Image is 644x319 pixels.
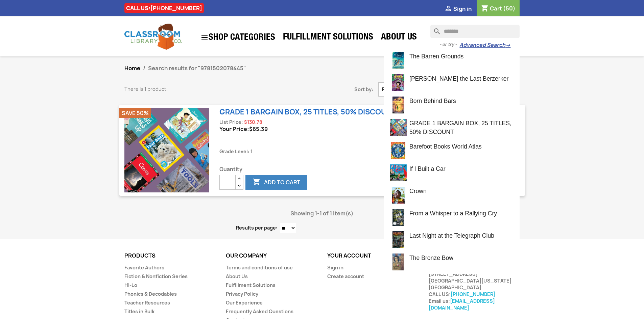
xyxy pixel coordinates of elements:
p: Our company [226,253,317,259]
span: The Barren Grounds [409,53,463,60]
img: the-bronze-bow.jpg [390,254,407,270]
span: Barefoot Books World Atlas [409,143,482,150]
img: last-night-at-the-telegraph-club.jpg [390,231,407,248]
p: Products [124,253,216,259]
a: Sign in [327,264,343,271]
a: Advanced Search→ [459,42,510,49]
a: Teacher Resources [124,299,170,306]
a: About Us [226,273,248,280]
a:  Sign in [444,5,472,12]
span: The Bronze Bow [409,255,453,261]
span: Born Behind Bars [409,98,456,104]
i:  [253,179,261,187]
span: Price [249,125,268,133]
span: List Price: [219,119,243,125]
a: Privacy Policy [226,291,258,297]
a: Fiction & Nonfiction Series [124,273,188,280]
i:  [444,5,452,13]
a: Fulfillment Solutions [280,31,377,45]
div: Your Price: [219,126,396,132]
div: Showing 1-1 of 1 item(s) [124,207,520,220]
span: Cart [490,5,502,12]
img: if-i-built-a-car.jpg [390,164,407,181]
div: CALL US: [124,3,204,13]
span: (50) [503,5,516,12]
a: Home [124,64,140,72]
a: Titles in Bulk [124,308,154,315]
span: Last Night at the Telegraph Club [409,232,494,239]
span: Sort by: [293,86,378,93]
i: shopping_cart [481,5,489,13]
a: Favorite Authors [124,264,164,271]
a: Create account [327,273,364,280]
li: Save 50% [119,108,151,118]
span: Regular price [244,119,262,126]
a: Frequently Asked Questions [226,308,293,315]
img: born-behind-bars.jpg [390,97,407,113]
span: - or try - [439,41,459,48]
a: Phonics & Decodables [124,291,177,297]
label: Results per page: [236,224,278,231]
a: Shopping cart link containing 50 product(s) [481,5,516,12]
a: [EMAIL_ADDRESS][DOMAIN_NAME] [429,298,495,311]
a: About Us [378,31,420,45]
img: from-a-whisper-to-a-rallying-cry.jpg [390,209,407,226]
a: SHOP CATEGORIES [197,30,279,45]
img: crown.jpg [390,187,407,204]
span: From a Whisper to a Rallying Cry [409,210,497,217]
img: grade-1-small-library-bargain-box-50-discount.jpg [390,119,407,136]
img: barb-the-last-berzerker.jpg [390,74,407,91]
a: Terms and conditions of use [226,264,293,271]
span: Quantity [219,166,396,173]
button: Add to cart [245,175,307,190]
div: Classroom Library Company [STREET_ADDRESS] [GEOGRAPHIC_DATA][US_STATE] [GEOGRAPHIC_DATA] CALL US:... [429,264,520,311]
a: [PHONE_NUMBER] [150,4,202,12]
img: barefoot-books-world-atlas.jpg [390,142,407,159]
button: Sort by selection [378,82,520,97]
span: Search results for "9781502078445" [148,64,246,72]
img: the-barren-grounds.jpg [390,52,407,69]
span: Grade Level: 1 [219,149,253,155]
span: GRADE 1 BARGAIN BOX, 25 TITLES, 50% DISCOUNT [409,120,511,135]
i:  [200,33,209,42]
a: Fulfillment Solutions [226,282,276,288]
span: → [505,42,510,49]
span: Sign in [453,5,472,12]
img: Classroom Library Company [124,24,182,50]
span: Crown [409,188,427,194]
a: Your account [327,252,371,259]
input: Quantity [219,175,236,190]
span: If I Built a Car [409,165,446,172]
img: GRADE 1 BARGAIN BOX, 25 TITLES, 50% DISCOUNT [124,108,209,192]
a: Hi-Lo [124,282,137,288]
i: search [430,25,438,33]
a: [PHONE_NUMBER] [451,291,495,297]
input: Search [430,25,520,38]
a: GRADE 1 BARGAIN BOX, 25 TITLES, 50% DISCOUNT [219,107,396,117]
span: [PERSON_NAME] the Last Berzerker [409,75,508,82]
a: Our Experience [226,299,263,306]
p: There is 1 product. [124,86,283,92]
